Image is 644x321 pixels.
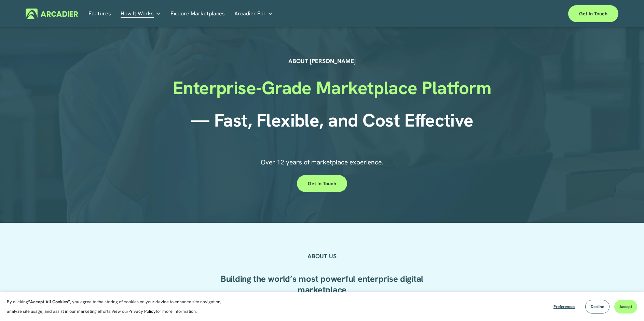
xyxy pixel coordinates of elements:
[585,300,609,313] button: Decline
[26,9,78,19] img: Arcadier
[568,5,618,22] a: Get in touch
[170,8,225,19] a: Explore Marketplaces
[121,9,154,18] span: How It Works
[221,273,426,295] strong: Building the world’s most powerful enterprise digital marketplace
[203,158,440,167] p: Over 12 years of marketplace experience.
[307,252,337,260] strong: ABOUT US
[234,9,266,18] span: Arcadier For
[591,304,604,309] span: Decline
[191,108,474,132] strong: — Fast, Flexible, and Cost Effective
[610,288,644,321] iframe: Chat Widget
[173,76,491,100] strong: Enterprise-Grade Marketplace Platform
[234,8,273,19] a: folder dropdown
[288,57,356,65] strong: ABOUT [PERSON_NAME]
[88,8,111,19] a: Features
[548,300,580,313] button: Preferences
[7,297,229,316] p: By clicking , you agree to the storing of cookies on your device to enhance site navigation, anal...
[297,175,347,192] a: Get in touch
[121,8,161,19] a: folder dropdown
[128,308,156,314] a: Privacy Policy
[553,304,575,309] span: Preferences
[28,299,70,305] strong: “Accept All Cookies”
